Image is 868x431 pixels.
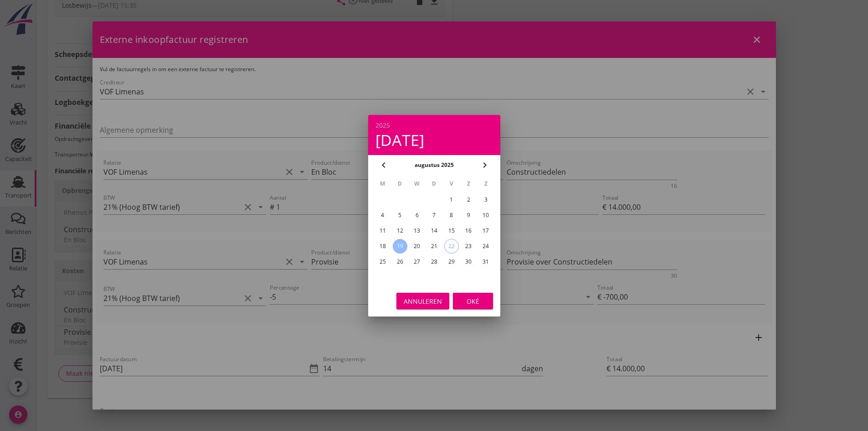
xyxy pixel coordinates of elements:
button: 28 [426,254,441,269]
button: 30 [461,254,476,269]
button: augustus 2025 [412,158,457,172]
button: 1 [444,192,458,207]
button: 20 [410,239,424,254]
button: 5 [392,208,407,223]
button: 26 [392,254,407,269]
div: 2025 [375,122,493,129]
button: 12 [392,223,407,238]
button: 4 [375,208,390,223]
button: 13 [410,223,424,238]
button: 15 [444,223,458,238]
th: V [443,176,459,192]
button: 29 [444,254,458,269]
button: 23 [461,239,476,254]
button: 7 [426,208,441,223]
button: 9 [461,208,476,223]
th: D [426,176,442,192]
button: 2 [461,192,476,207]
button: 31 [478,254,493,269]
button: 25 [375,254,390,269]
i: chevron_left [378,160,389,171]
button: 19 [392,239,407,254]
div: Annuleren [404,296,442,306]
button: 6 [410,208,424,223]
div: 22 [444,239,458,253]
button: 11 [375,223,390,238]
button: Annuleren [396,293,449,309]
th: Z [478,176,494,192]
th: M [375,176,391,192]
button: 14 [426,223,441,238]
button: 17 [478,223,493,238]
button: 24 [478,239,493,254]
div: Oké [460,296,486,306]
i: chevron_right [479,160,490,171]
button: 10 [478,208,493,223]
button: 22 [444,239,458,254]
button: 27 [410,254,424,269]
th: W [409,176,425,192]
th: D [391,176,408,192]
button: 16 [461,223,476,238]
button: 3 [478,192,493,207]
button: 8 [444,208,458,223]
div: [DATE] [375,132,493,148]
th: Z [460,176,477,192]
button: Oké [453,293,493,309]
button: 21 [426,239,441,254]
button: 18 [375,239,390,254]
